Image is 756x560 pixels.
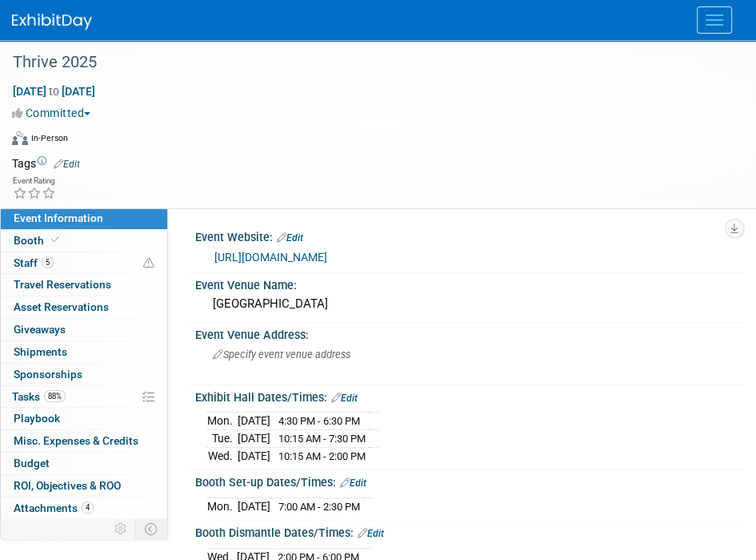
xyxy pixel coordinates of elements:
[278,433,366,445] span: 10:15 AM - 7:30 PM
[214,251,327,264] a: [URL][DOMAIN_NAME]
[1,341,167,363] a: Shipments
[207,430,238,448] td: Tue.
[12,14,92,30] img: ExhibitDay
[238,413,270,430] td: [DATE]
[42,256,54,268] span: 5
[207,498,238,514] td: Mon.
[1,319,167,340] a: Giveaways
[13,177,56,185] div: Event Rating
[195,225,744,246] div: Event Website:
[46,85,62,98] span: to
[195,521,744,542] div: Booth Dismantle Dates/Times:
[195,323,744,343] div: Event Venue Address:
[135,518,168,539] td: Toggle Event Tabs
[107,518,135,539] td: Personalize Event Tab Strip
[12,131,28,144] img: Format-Inperson.png
[1,230,167,252] a: Booth
[213,348,350,361] span: Specify event venue address
[195,470,744,491] div: Booth Set-up Dates/Times:
[51,236,59,244] i: Booth reservation complete
[12,155,80,171] td: Tags
[340,477,366,489] a: Edit
[207,413,238,430] td: Mon.
[697,6,732,34] button: Menu
[331,393,358,404] a: Edit
[207,447,238,464] td: Wed.
[1,364,167,385] a: Sponsorships
[195,273,744,293] div: Event Venue Name:
[14,212,103,224] span: Event Information
[14,502,94,514] span: Attachments
[207,292,732,316] div: [GEOGRAPHIC_DATA]
[1,207,167,229] a: Event Information
[14,278,111,291] span: Travel Reservations
[14,300,109,313] span: Asset Reservations
[1,453,167,474] a: Budget
[358,528,384,539] a: Edit
[30,132,68,144] div: In-Person
[82,502,94,514] span: 4
[277,232,303,244] a: Edit
[12,390,66,403] span: Tasks
[238,447,270,464] td: [DATE]
[1,296,167,318] a: Asset Reservations
[12,129,736,153] div: Event Format
[1,252,167,274] a: Staff5
[1,408,167,429] a: Playbook
[143,256,154,271] span: Potential Scheduling Conflict -- at least one attendee is tagged in another overlapping event.
[12,105,97,121] button: Committed
[54,159,80,170] a: Edit
[14,323,66,336] span: Giveaways
[14,479,121,492] span: ROI, Objectives & ROO
[14,434,138,447] span: Misc. Expenses & Credits
[238,430,270,448] td: [DATE]
[14,256,54,269] span: Staff
[1,430,167,452] a: Misc. Expenses & Credits
[7,48,724,77] div: Thrive 2025
[12,84,96,99] span: [DATE] [DATE]
[278,501,360,513] span: 7:00 AM - 2:30 PM
[1,274,167,296] a: Travel Reservations
[1,498,167,519] a: Attachments4
[14,457,50,469] span: Budget
[14,412,60,425] span: Playbook
[14,345,67,358] span: Shipments
[1,386,167,408] a: Tasks88%
[1,475,167,497] a: ROI, Objectives & ROO
[278,415,360,427] span: 4:30 PM - 6:30 PM
[44,390,66,402] span: 88%
[14,234,62,247] span: Booth
[195,385,744,406] div: Exhibit Hall Dates/Times:
[278,450,366,462] span: 10:15 AM - 2:00 PM
[238,498,270,514] td: [DATE]
[14,368,82,381] span: Sponsorships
